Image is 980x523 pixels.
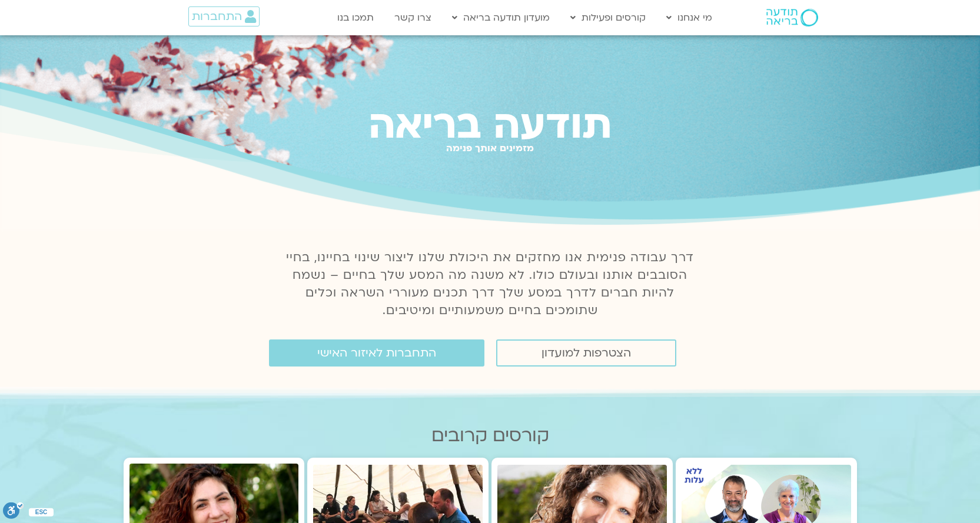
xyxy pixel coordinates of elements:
img: תודעה בריאה [766,9,818,26]
a: מי אנחנו [660,6,718,29]
a: קורסים ופעילות [564,6,652,29]
a: צרו קשר [388,6,437,29]
a: תמכו בנו [331,6,380,29]
h2: קורסים קרובים [124,425,857,446]
a: הצטרפות למועדון [496,339,676,367]
a: התחברות לאיזור האישי [269,339,484,367]
p: דרך עבודה פנימית אנו מחזקים את היכולת שלנו ליצור שינוי בחיינו, בחיי הסובבים אותנו ובעולם כולו. לא... [280,249,701,319]
span: הצטרפות למועדון [542,347,631,359]
a: מועדון תודעה בריאה [446,6,556,29]
span: התחברות לאיזור האישי [317,347,436,359]
span: התחברות [192,10,242,23]
a: התחברות [188,6,260,26]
